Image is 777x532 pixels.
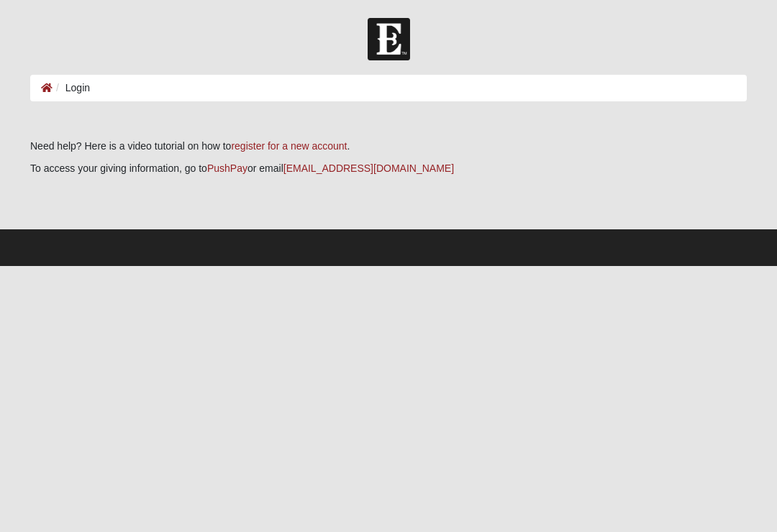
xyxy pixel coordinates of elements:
p: Need help? Here is a video tutorial on how to . [30,139,747,154]
p: To access your giving information, go to or email [30,161,747,176]
a: [EMAIL_ADDRESS][DOMAIN_NAME] [283,162,454,174]
img: Church of Eleven22 Logo [368,18,410,60]
a: PushPay [207,162,247,174]
li: Login [53,81,90,96]
a: register for a new account [231,140,347,152]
